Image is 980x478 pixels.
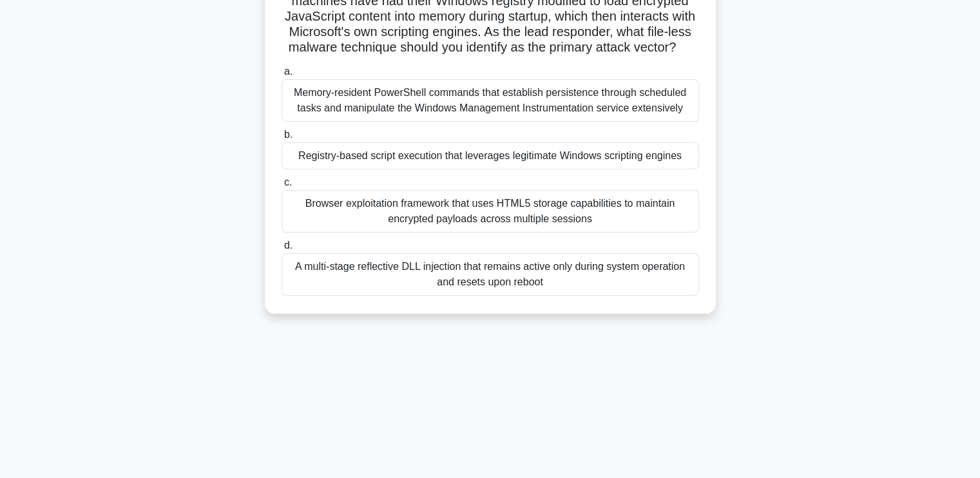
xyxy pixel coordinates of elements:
span: a. [284,66,293,77]
span: b. [284,129,293,140]
div: A multi-stage reflective DLL injection that remains active only during system operation and reset... [282,253,699,296]
div: Registry-based script execution that leverages legitimate Windows scripting engines [282,142,699,169]
span: d. [284,240,293,251]
div: Memory-resident PowerShell commands that establish persistence through scheduled tasks and manipu... [282,79,699,122]
span: c. [284,177,292,187]
div: Browser exploitation framework that uses HTML5 storage capabilities to maintain encrypted payload... [282,190,699,233]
